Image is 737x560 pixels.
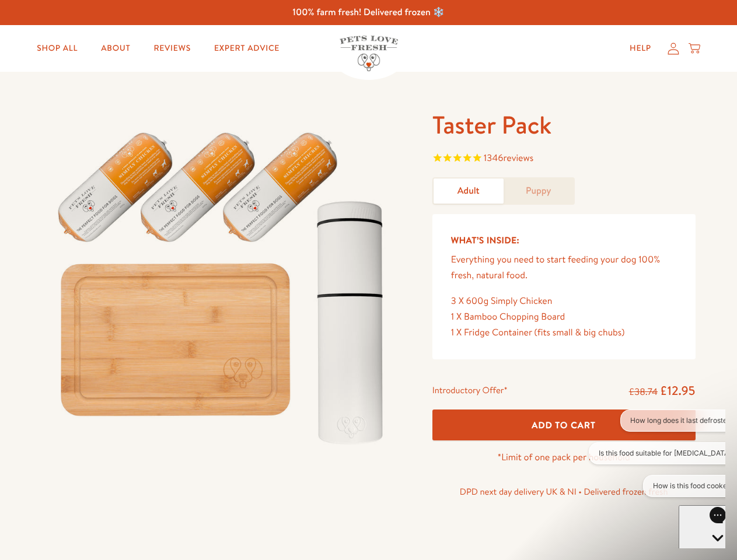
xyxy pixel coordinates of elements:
[679,505,725,548] iframe: Gorgias live chat messenger
[144,37,200,60] a: Reviews
[451,293,677,309] div: 3 X 600g Simply Chicken
[629,386,658,398] s: £38.74
[432,484,696,499] p: DPD next day delivery UK & NI • Delivered frozen fresh
[340,36,398,71] img: Pets Love Fresh
[583,409,725,508] iframe: Gorgias live chat conversation starters
[532,419,596,431] span: Add To Cart
[504,178,574,204] a: Puppy
[432,409,696,440] button: Add To Cart
[451,233,677,248] h5: What’s Inside:
[503,152,533,164] span: reviews
[432,383,508,400] div: Introductory Offer*
[484,152,533,164] span: 1346 reviews
[434,178,504,204] a: Adult
[42,109,404,457] img: Taster Pack - Adult
[92,37,139,60] a: About
[451,252,677,283] p: Everything you need to start feeding your dog 100% fresh, natural food.
[205,37,289,60] a: Expert Advice
[60,65,162,87] button: How is this food cooked?
[432,450,696,466] p: *Limit of one pack per household
[620,37,661,60] a: Help
[660,382,696,399] span: £12.95
[451,325,677,341] div: 1 X Fridge Container (fits small & big chubs)
[27,37,87,60] a: Shop All
[6,33,162,55] button: Is this food suitable for [MEDICAL_DATA]?
[451,310,565,323] span: 1 X Bamboo Chopping Board
[432,150,696,168] span: Rated 4.8 out of 5 stars 1346 reviews
[432,109,696,141] h1: Taster Pack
